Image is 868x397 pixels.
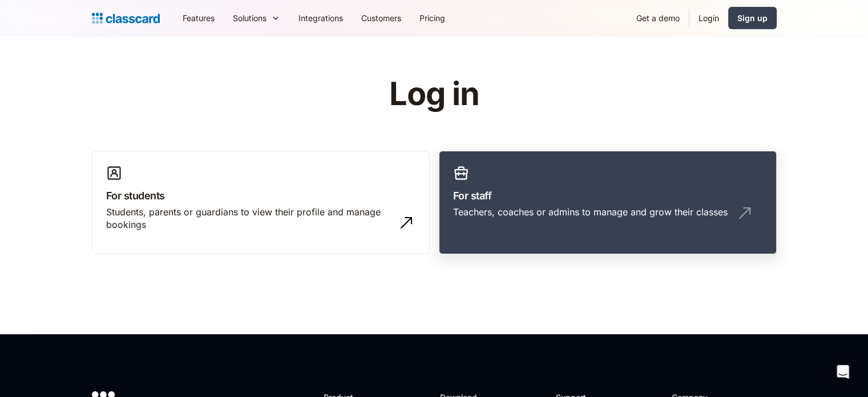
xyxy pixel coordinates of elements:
a: Integrations [289,5,352,31]
div: Open Intercom Messenger [829,358,857,386]
div: Solutions [233,12,267,24]
a: For staffTeachers, coaches or admins to manage and grow their classes [439,151,777,255]
div: Students, parents or guardians to view their profile and manage bookings [106,206,393,231]
a: home [92,10,160,26]
a: For studentsStudents, parents or guardians to view their profile and manage bookings [92,151,430,255]
h3: For students [106,188,415,203]
a: Customers [352,5,410,31]
div: Solutions [224,5,289,31]
div: Teachers, coaches or admins to manage and grow their classes [453,206,728,218]
a: Features [173,5,224,31]
a: Pricing [410,5,454,31]
h3: For staff [453,188,762,203]
div: Sign up [737,12,768,24]
a: Login [689,5,728,31]
h1: Log in [253,77,615,112]
a: Sign up [728,7,777,29]
a: Get a demo [627,5,689,31]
